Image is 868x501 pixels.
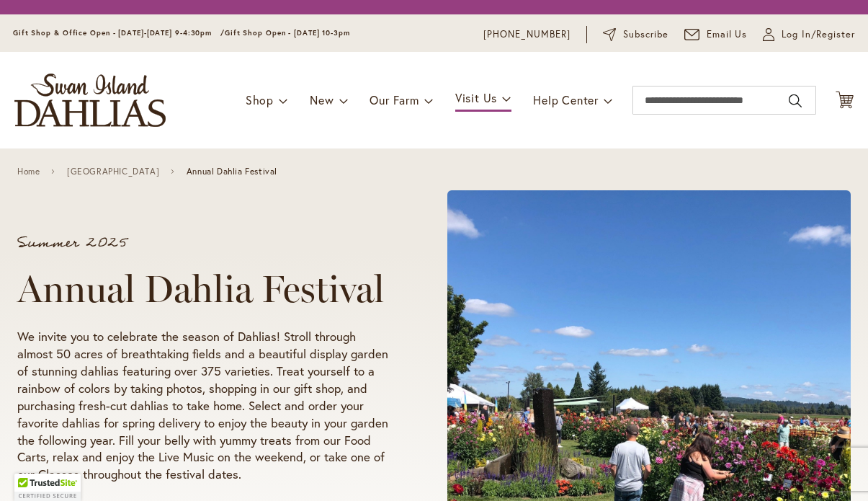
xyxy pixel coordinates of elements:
span: Help Center [533,92,599,107]
a: store logo [14,74,166,127]
a: [PHONE_NUMBER] [483,27,571,42]
span: Subscribe [623,27,668,42]
button: Search [789,89,802,112]
span: Annual Dahlia Festival [187,167,277,177]
span: Gift Shop Open - [DATE] 10-3pm [225,28,350,37]
div: TrustedSite Certified [14,474,81,501]
span: New [310,92,334,107]
h1: Annual Dahlia Festival [17,267,393,311]
a: Home [17,167,40,177]
span: Shop [246,92,274,107]
span: Email Us [707,27,748,42]
span: Log In/Register [782,27,855,42]
a: Subscribe [603,27,668,42]
a: Log In/Register [763,27,855,42]
a: [GEOGRAPHIC_DATA] [67,167,159,177]
span: Gift Shop & Office Open - [DATE]-[DATE] 9-4:30pm / [13,28,225,37]
p: We invite you to celebrate the season of Dahlias! Stroll through almost 50 acres of breathtaking ... [17,328,393,484]
span: Our Farm [370,92,419,107]
span: Visit Us [455,90,497,105]
p: Summer 2025 [17,236,393,250]
a: Email Us [684,27,748,42]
